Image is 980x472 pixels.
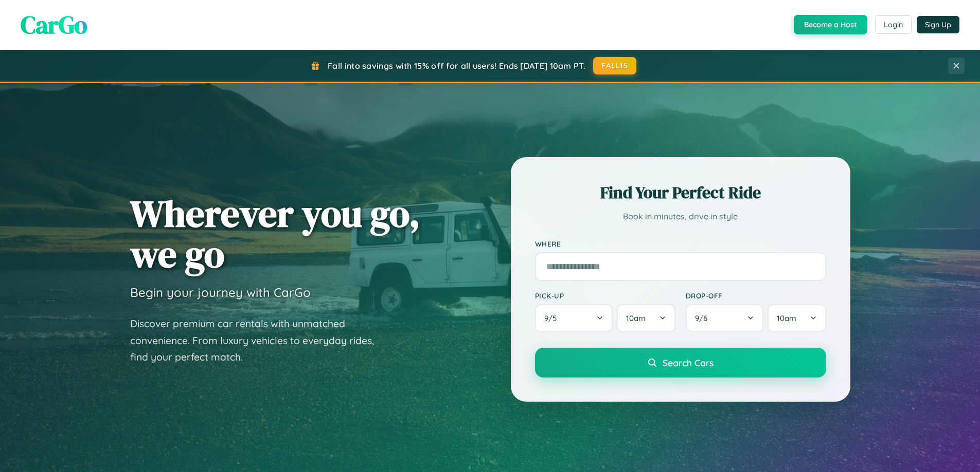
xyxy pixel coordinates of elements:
[663,357,714,368] span: Search Cars
[695,313,712,323] span: 9 / 6
[626,313,646,323] span: 10am
[794,15,867,34] button: Become a Host
[617,304,675,332] button: 10am
[535,239,826,248] label: Where
[686,304,764,332] button: 9/6
[328,61,585,71] span: Fall into savings with 15% off for all users! Ends [DATE] 10am PT.
[21,8,87,42] span: CarGo
[535,291,675,300] label: Pick-up
[130,193,420,274] h1: Wherever you go, we go
[544,313,562,323] span: 9 / 5
[130,315,387,366] p: Discover premium car rentals with unmatched convenience. From luxury vehicles to everyday rides, ...
[130,285,311,300] h3: Begin your journey with CarGo
[593,57,636,74] button: FALL15
[535,348,826,377] button: Search Cars
[768,304,826,332] button: 10am
[875,15,912,34] button: Login
[535,181,826,204] h2: Find Your Perfect Ride
[535,209,826,224] p: Book in minutes, drive in style
[777,313,796,323] span: 10am
[535,304,613,332] button: 9/5
[686,291,826,300] label: Drop-off
[917,16,959,33] button: Sign Up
